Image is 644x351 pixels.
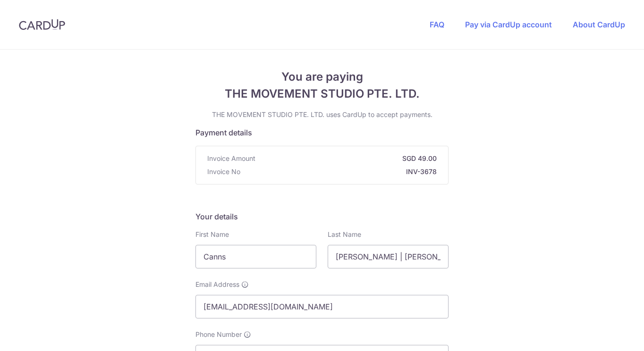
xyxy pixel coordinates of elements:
[195,230,229,239] label: First Name
[195,245,316,268] input: First name
[195,85,449,102] span: THE MOVEMENT STUDIO PTE. LTD.
[573,20,625,29] a: About CardUp
[207,154,255,163] span: Invoice Amount
[195,211,449,222] h5: Your details
[328,230,361,239] label: Last Name
[195,280,239,289] span: Email Address
[195,110,449,119] p: THE MOVEMENT STUDIO PTE. LTD. uses CardUp to accept payments.
[465,20,552,29] a: Pay via CardUp account
[195,127,449,138] h5: Payment details
[195,295,449,318] input: Email address
[195,330,242,339] span: Phone Number
[430,20,444,29] a: FAQ
[19,19,65,30] img: CardUp
[259,154,437,163] strong: SGD 49.00
[195,68,449,85] span: You are paying
[244,167,437,176] strong: INV-3678
[207,167,240,176] span: Invoice No
[328,245,449,268] input: Last name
